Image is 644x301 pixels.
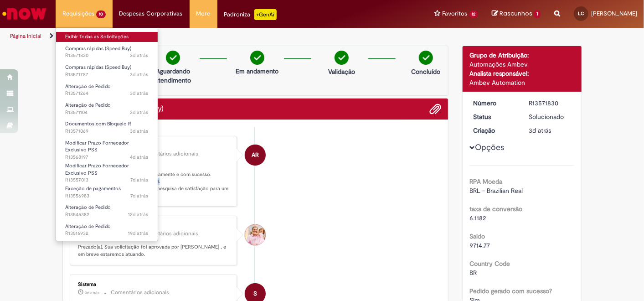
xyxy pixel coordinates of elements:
[419,51,433,65] img: check-circle-green.png
[56,62,158,79] a: Aberto R13571787 : Compras rápidas (Speed Buy)
[7,28,422,45] ul: Trilhas de página
[140,150,199,158] small: Comentários adicionais
[65,176,149,184] span: R13557013
[131,176,149,183] span: 7d atrás
[65,90,149,97] span: R13571264
[591,10,637,17] span: [PERSON_NAME]
[466,112,522,121] dt: Status
[245,145,266,166] div: Ambev RPA
[65,154,149,161] span: R13568197
[65,211,149,218] span: R13545382
[129,230,149,237] time: 10/09/2025 16:52:55
[131,176,149,183] time: 22/09/2025 21:21:17
[529,126,572,135] div: 26/09/2025 16:56:37
[130,154,149,161] span: 4d atrás
[1,5,48,23] img: ServiceNow
[65,83,111,90] span: Alteração de Pedido
[65,45,131,52] span: Compras rápidas (Speed Buy)
[65,230,149,237] span: R13516932
[65,162,129,176] span: Modificar Prazo Fornecedor Exclusivo PSS
[65,140,129,154] span: Modificar Prazo Fornecedor Exclusivo PSS
[252,144,259,166] span: AR
[469,69,575,78] div: Analista responsável:
[140,230,199,238] small: Comentários adicionais
[119,9,183,18] span: Despesas Corporativas
[65,185,121,192] span: Exceção de pagamentos
[529,99,572,108] div: R13571830
[56,161,158,181] a: Aberto R13557013 : Modificar Prazo Fornecedor Exclusivo PSS
[469,232,485,240] b: Saldo
[130,154,149,161] time: 25/09/2025 17:20:42
[130,52,149,59] span: 3d atrás
[56,32,158,42] a: Exibir Todas as Solicitações
[10,32,41,40] a: Página inicial
[129,230,149,237] span: 19d atrás
[335,51,349,65] img: check-circle-green.png
[469,214,486,222] span: 6.1182
[65,52,149,59] span: R13571830
[466,126,522,135] dt: Criação
[131,192,149,199] span: 7d atrás
[130,52,149,59] time: 26/09/2025 16:56:39
[224,9,277,20] div: Padroniza
[469,287,552,295] b: Pedido gerado com sucesso?
[56,138,158,158] a: Aberto R13568197 : Modificar Prazo Fornecedor Exclusivo PSS
[65,204,111,211] span: Alteração de Pedido
[151,67,195,85] p: Aguardando atendimento
[250,51,264,65] img: check-circle-green.png
[65,109,149,116] span: R13571104
[85,290,100,296] span: 3d atrás
[78,244,230,258] p: Prezado(a), Sua solicitação foi aprovada por [PERSON_NAME] , e em breve estaremos atuando.
[429,103,441,115] button: Adicionar anexos
[56,27,158,241] ul: Requisições
[111,289,170,296] small: Comentários adicionais
[130,109,149,116] span: 3d atrás
[56,119,158,136] a: Aberto R13571069 : Documentos com Bloqueio R
[500,9,532,18] span: Rascunhos
[65,71,149,78] span: R13571787
[65,64,131,71] span: Compras rápidas (Speed Buy)
[166,51,180,65] img: check-circle-green.png
[56,100,158,117] a: Aberto R13571104 : Alteração de Pedido
[56,184,158,201] a: Aberto R13556983 : Exceção de pagamentos
[529,126,551,135] span: 3d atrás
[469,241,490,249] span: 9714.77
[529,126,551,135] time: 26/09/2025 16:56:37
[466,99,522,108] dt: Número
[328,67,355,76] p: Validação
[196,9,211,18] span: More
[469,187,523,195] span: BRL - Brazilian Real
[65,192,149,200] span: R13556983
[469,259,510,268] b: Country Code
[469,10,479,18] span: 12
[129,211,149,218] time: 17/09/2025 21:50:39
[443,9,468,18] span: Favoritos
[85,290,100,296] time: 26/09/2025 16:56:50
[96,10,106,18] span: 10
[578,10,584,16] span: LC
[56,202,158,219] a: Aberto R13545382 : Alteração de Pedido
[130,90,149,97] time: 26/09/2025 15:39:01
[65,223,111,230] span: Alteração de Pedido
[130,109,149,116] time: 26/09/2025 15:13:09
[131,192,149,199] time: 22/09/2025 20:51:04
[78,282,230,287] div: Sistema
[130,71,149,78] time: 26/09/2025 16:52:02
[130,71,149,78] span: 3d atrás
[56,222,158,239] a: Aberto R13516932 : Alteração de Pedido
[469,78,575,87] div: Ambev Automation
[65,120,131,127] span: Documentos com Bloqueio R
[62,9,94,18] span: Requisições
[130,128,149,135] time: 26/09/2025 15:08:42
[254,9,277,20] p: +GenAi
[469,51,575,60] div: Grupo de Atribuição:
[56,44,158,61] a: Aberto R13571830 : Compras rápidas (Speed Buy)
[129,211,149,218] span: 12d atrás
[56,82,158,99] a: Aberto R13571264 : Alteração de Pedido
[65,102,111,109] span: Alteração de Pedido
[65,128,149,135] span: R13571069
[529,112,572,121] div: Solucionado
[469,177,502,186] b: RPA Moeda
[411,67,440,76] p: Concluído
[469,60,575,69] div: Automações Ambev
